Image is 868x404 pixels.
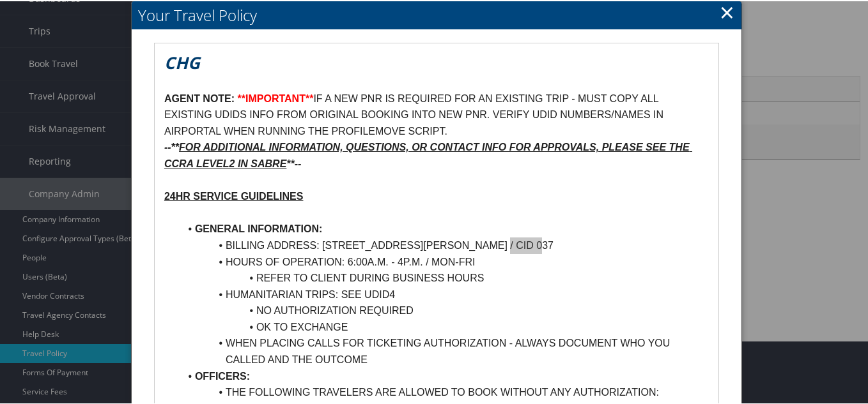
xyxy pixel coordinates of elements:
p: IF A NEW PNR IS REQUIRED FOR AN EXISTING TRIP - MUST COPY ALL EXISTING UDIDS INFO FROM ORIGINAL B... [164,89,709,138]
li: BILLING ADDRESS: [STREET_ADDRESS][PERSON_NAME] / CID 037 [180,236,709,253]
li: THE FOLLOWING TRAVELERS ARE ALLOWED TO BOOK WITHOUT ANY AUTHORIZATION: [180,383,709,400]
li: WHEN PLACING CALLS FOR TICKETING AUTHORIZATION - ALWAYS DOCUMENT WHO YOU CALLED AND THE OUTCOME [180,334,709,366]
li: REFER TO CLIENT DURING BUSINESS HOURS [180,269,709,285]
strong: AGENT NOTE: [164,92,235,103]
strong: GENERAL INFORMATION: [195,222,322,233]
strong: OFFICERS: [195,370,250,380]
u: FOR ADDITIONAL INFORMATION, QUESTIONS, OR CONTACT INFO FOR APPROVALS, PLEASE SEE THE CCRA LEVEL2 ... [164,140,692,168]
em: CHG [164,50,200,73]
li: NO AUTHORIZATION REQUIRED [180,301,709,318]
li: OK TO EXCHANGE [180,318,709,334]
li: HUMANITARIAN TRIPS: SEE UDID4 [180,285,709,302]
u: 24HR SERVICE GUIDELINES [164,190,304,200]
li: HOURS OF OPERATION: 6:00A.M. - 4P.M. / MON-FRI [180,253,709,269]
